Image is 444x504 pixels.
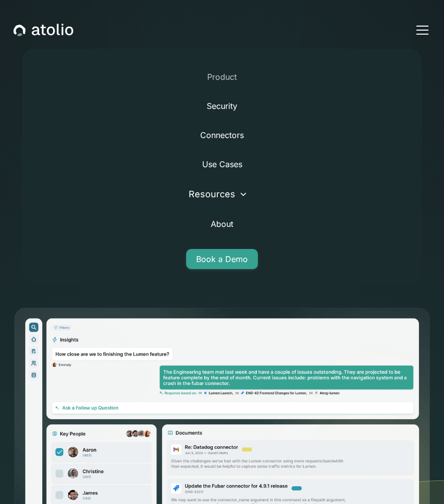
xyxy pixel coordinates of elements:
iframe: Chat Widget [394,456,444,504]
a: About [211,212,233,236]
div: Resources [189,187,235,201]
a: Security [207,94,237,118]
a: Use Cases [202,152,242,176]
a: Connectors [200,123,244,147]
div: Resources [38,181,406,207]
a: Product [207,65,237,89]
a: Book a Demo [186,249,258,269]
a: home [14,24,73,37]
div: menu [410,18,430,42]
